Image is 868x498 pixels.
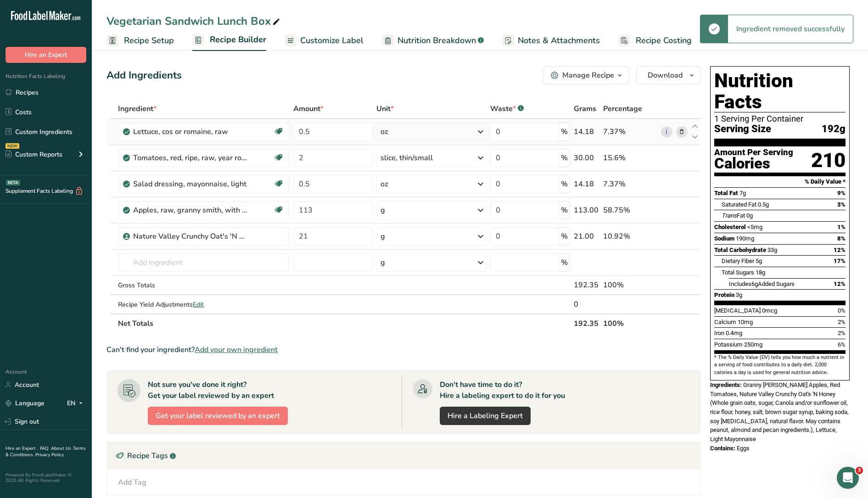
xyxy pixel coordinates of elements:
span: Percentage [603,103,642,114]
div: Apples, raw, granny smith, with skin (Includes foods for USDA's Food Distribution Program) [133,205,248,216]
div: Nature Valley Crunchy Oat's 'N Honey [133,231,248,242]
span: 5g [756,257,762,264]
span: Ingredients: [710,381,742,388]
div: oz [381,179,388,190]
th: 100% [601,313,659,333]
span: 7g [739,190,746,196]
span: Amount [293,103,324,114]
button: Get your label reviewed by an expert [148,407,288,425]
a: Hire a Labeling Expert [440,407,531,425]
span: 18g [756,269,765,276]
span: 6% [838,341,846,348]
span: Saturated Fat [722,201,756,208]
span: Fat [722,212,745,219]
span: 0.4mg [726,330,742,336]
span: Calcium [714,319,736,325]
div: 210 [811,148,846,173]
div: Waste [490,103,524,114]
span: 33g [767,246,777,253]
span: Eggs [737,445,750,452]
div: Not sure you've done it right? Get your label reviewed by an expert [148,379,274,401]
span: 3g [736,291,742,298]
div: 100% [603,280,657,291]
span: Granny [PERSON_NAME] Apples, Red Tomatoes, Nature Valley Crunchy Oat's 'N Honey (Whole grain oats... [710,381,849,442]
div: slice, thin/small [381,152,433,163]
a: Terms & Conditions . [6,445,86,458]
span: 1% [837,224,846,230]
span: Notes & Attachments [518,34,600,47]
div: 14.18 [574,179,599,190]
a: Notes & Attachments [502,30,600,51]
span: Download [648,70,683,81]
span: Recipe Setup [124,34,174,47]
a: Recipe Costing [618,30,692,51]
section: % Daily Value * [714,176,846,187]
div: 7.37% [603,126,657,137]
span: Sodium [714,235,734,242]
span: Total Carbohydrate [714,246,766,253]
div: 14.18 [574,126,599,137]
div: Lettuce, cos or romaine, raw [133,126,248,137]
div: Powered By FoodLabelMaker © 2025 All Rights Reserved [6,472,86,483]
div: 0 [574,299,599,310]
span: Serving Size [714,123,771,135]
span: Unit [376,103,394,114]
input: Add Ingredient [118,253,289,272]
div: 15.6% [603,152,657,163]
a: Privacy Policy [35,452,64,458]
a: About Us . [51,445,73,452]
div: Tomatoes, red, ripe, raw, year round average [133,152,248,163]
span: 3 [856,467,863,474]
div: NEW [6,143,19,149]
div: Vegetarian Sandwich Lunch Box [106,13,282,29]
span: [MEDICAL_DATA] [714,307,761,314]
span: Get your label reviewed by an expert [156,410,280,421]
div: Ingredient removed successfully [728,15,853,43]
th: Net Totals [116,313,572,333]
div: g [381,231,385,242]
a: Recipe Builder [192,29,266,51]
a: i [661,126,672,138]
div: Can't find your ingredient? [106,344,701,355]
span: 2% [838,319,846,325]
div: Add Ingredients [106,68,182,83]
span: Customize Label [300,34,364,47]
div: Manage Recipe [562,70,614,81]
iframe: Intercom live chat [837,467,859,489]
a: Recipe Setup [106,30,174,51]
span: 17% [834,257,846,264]
a: Customize Label [285,30,364,51]
div: Custom Reports [6,150,62,159]
div: Salad dressing, mayonnaise, light [133,179,248,190]
h1: Nutrition Facts [714,70,846,112]
button: Hire an Expert [6,47,86,63]
div: 58.75% [603,205,657,216]
div: EN [67,398,86,409]
a: Language [6,395,45,411]
span: 250mg [744,341,762,348]
span: 12% [834,280,846,287]
span: 2% [838,330,846,336]
span: Iron [714,330,724,336]
span: 0% [838,307,846,314]
span: 192g [822,123,846,135]
a: FAQ . [40,445,51,452]
div: Recipe Tags [107,442,700,470]
span: Includes Added Sugars [729,280,795,287]
div: g [381,205,385,216]
span: Add your own ingredient [195,344,278,355]
div: Don't have time to do it? Hire a labeling expert to do it for you [440,379,565,401]
div: Calories [714,157,793,170]
span: Protein [714,291,734,298]
span: 10mg [738,319,753,325]
span: 12% [834,246,846,253]
div: Recipe Yield Adjustments [118,300,289,309]
span: 0.5g [758,201,769,208]
span: 8% [837,235,846,242]
span: 0mcg [762,307,777,314]
div: 7.37% [603,179,657,190]
div: Add Tag [118,477,146,488]
a: Nutrition Breakdown [382,30,484,51]
div: 21.00 [574,231,599,242]
section: * The % Daily Value (DV) tells you how much a nutrient in a serving of food contributes to a dail... [714,354,846,376]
